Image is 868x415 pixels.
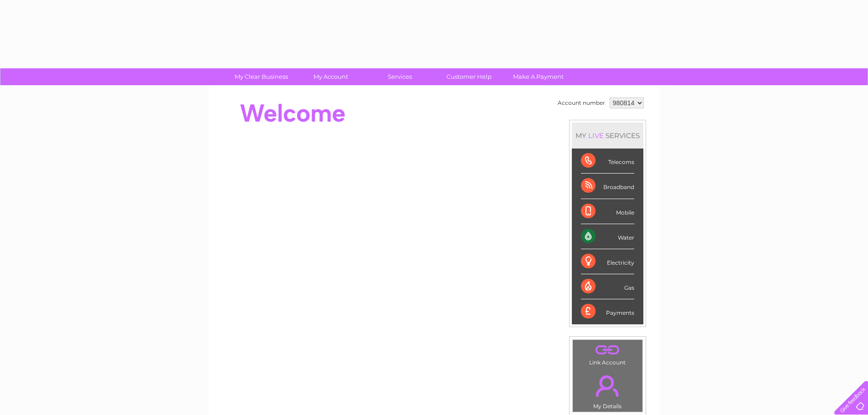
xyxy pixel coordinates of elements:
[581,174,634,199] div: Broadband
[293,68,368,85] a: My Account
[581,249,634,274] div: Electricity
[575,370,640,402] a: .
[575,342,640,358] a: .
[501,68,576,85] a: Make A Payment
[431,68,507,85] a: Customer Help
[572,123,643,149] div: MY SERVICES
[572,368,643,412] td: My Details
[581,224,634,249] div: Water
[555,95,607,111] td: Account number
[581,299,634,324] div: Payments
[586,131,606,140] div: LIVE
[581,274,634,299] div: Gas
[572,339,643,368] td: Link Account
[581,149,634,174] div: Telecoms
[224,68,299,85] a: My Clear Business
[581,199,634,224] div: Mobile
[362,68,437,85] a: Services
